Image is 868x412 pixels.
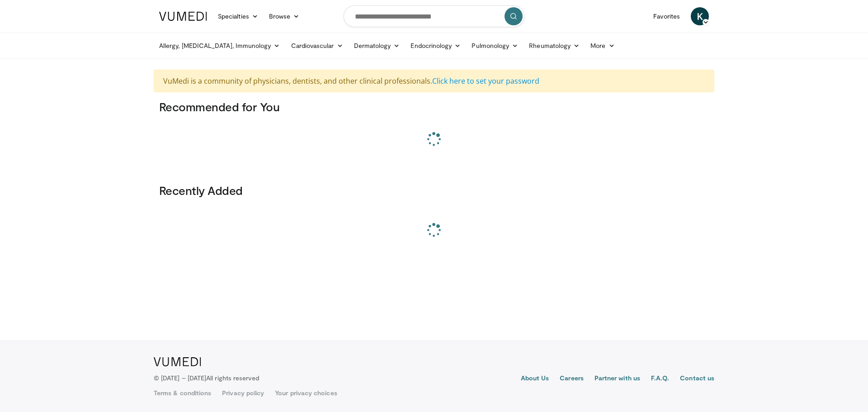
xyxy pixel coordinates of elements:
[275,388,337,398] a: Your privacy choices
[212,7,264,25] a: Specialties
[651,374,669,384] a: F.A.Q.
[159,183,709,198] h3: Recently Added
[154,357,201,366] img: VuMedi Logo
[286,37,349,55] a: Cardiovascular
[691,7,709,25] a: K
[521,374,549,384] a: About Us
[524,37,585,55] a: Rheumatology
[222,388,264,398] a: Privacy policy
[154,37,286,55] a: Allergy, [MEDICAL_DATA], Immunology
[206,374,259,382] span: All rights reserved
[349,37,406,55] a: Dermatology
[648,7,685,25] a: Favorites
[154,388,211,398] a: Terms & conditions
[405,37,466,55] a: Endocrinology
[560,374,584,384] a: Careers
[154,70,714,92] div: VuMedi is a community of physicians, dentists, and other clinical professionals.
[264,7,305,25] a: Browse
[594,374,640,384] a: Partner with us
[159,99,709,114] h3: Recommended for You
[466,37,524,55] a: Pulmonology
[344,5,524,27] input: Search topics, interventions
[680,374,714,384] a: Contact us
[154,374,259,383] p: © [DATE] – [DATE]
[159,12,207,21] img: VuMedi Logo
[585,37,620,55] a: More
[432,76,539,86] a: Click here to set your password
